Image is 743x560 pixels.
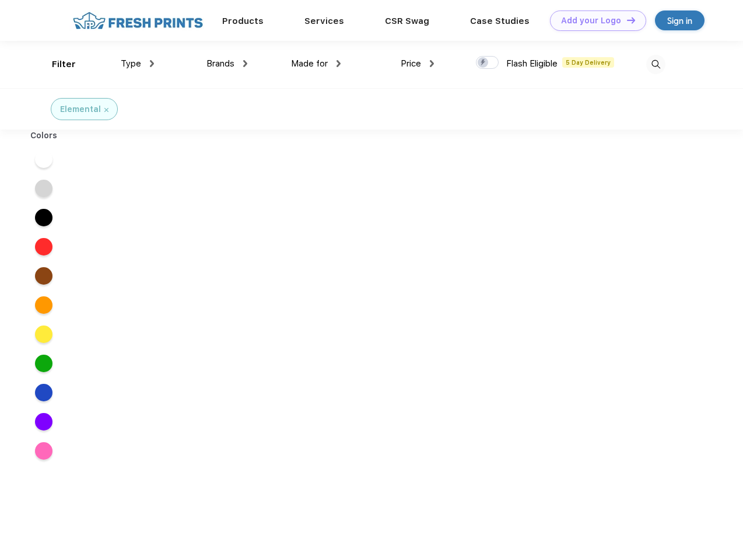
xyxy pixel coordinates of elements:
[104,108,108,112] img: filter_cancel.svg
[667,14,692,27] div: Sign in
[243,60,247,67] img: dropdown.png
[561,16,621,26] div: Add your Logo
[150,60,154,67] img: dropdown.png
[69,10,206,31] img: fo%20logo%202.webp
[646,55,665,74] img: desktop_search.svg
[222,16,264,26] a: Products
[655,10,705,30] a: Sign in
[291,58,328,69] span: Made for
[121,58,141,69] span: Type
[506,58,558,69] span: Flash Eligible
[385,16,429,26] a: CSR Swag
[430,60,434,67] img: dropdown.png
[401,58,421,69] span: Price
[562,57,614,68] span: 5 Day Delivery
[627,17,635,23] img: DT
[337,60,341,67] img: dropdown.png
[206,58,234,69] span: Brands
[304,16,344,26] a: Services
[22,129,66,142] div: Colors
[60,103,101,116] div: Elemental
[52,58,76,71] div: Filter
